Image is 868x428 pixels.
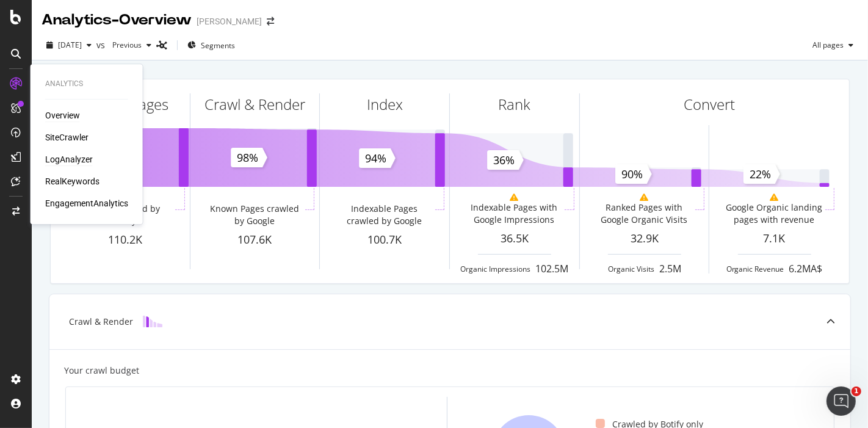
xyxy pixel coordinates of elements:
[45,175,99,187] a: RealKeywords
[143,316,162,327] img: block-icon
[267,17,274,26] div: arrow-right-arrow-left
[45,109,80,122] a: Overview
[197,15,262,27] div: [PERSON_NAME]
[367,94,403,115] div: Index
[60,232,190,248] div: 110.2K
[45,153,93,165] a: LogAnalyzer
[42,35,96,55] button: [DATE]
[45,131,89,143] a: SiteCrawler
[58,40,82,50] span: 2025 Aug. 18th
[320,232,449,248] div: 100.7K
[204,94,305,115] div: Crawl & Render
[206,203,303,227] div: Known Pages crawled by Google
[852,386,861,396] span: 1
[42,10,192,31] div: Analytics - Overview
[498,94,530,115] div: Rank
[535,262,568,276] div: 102.5M
[64,365,139,377] div: Your crawl budget
[96,39,107,51] span: vs
[183,35,240,55] button: Segments
[336,203,433,227] div: Indexable Pages crawled by Google
[45,197,128,209] a: EngagementAnalytics
[808,40,844,50] span: All pages
[45,79,128,89] div: Analytics
[201,40,235,51] span: Segments
[107,40,142,50] span: Previous
[826,386,856,416] iframe: Intercom live chat
[69,316,133,328] div: Crawl & Render
[808,35,858,55] button: All pages
[450,231,579,247] div: 36.5K
[460,264,530,274] div: Organic Impressions
[107,35,156,55] button: Previous
[466,201,562,226] div: Indexable Pages with Google Impressions
[190,232,320,248] div: 107.6K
